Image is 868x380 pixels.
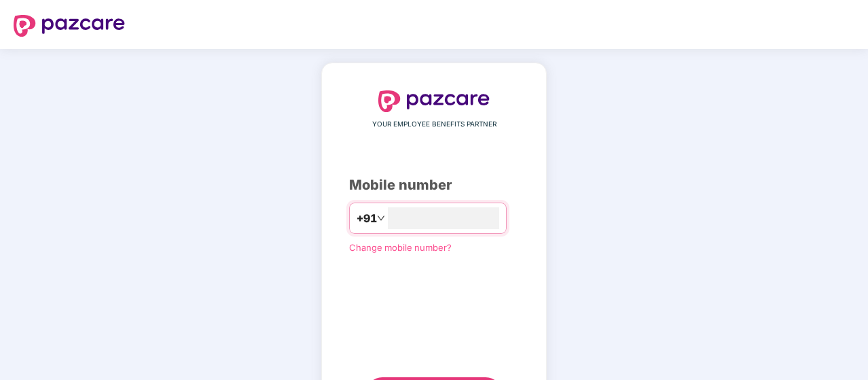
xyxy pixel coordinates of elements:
[372,119,496,130] span: YOUR EMPLOYEE BENEFITS PARTNER
[349,175,519,196] div: Mobile number
[14,15,125,37] img: logo
[378,90,490,112] img: logo
[377,214,385,222] span: down
[357,210,377,227] span: +91
[349,242,452,253] a: Change mobile number?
